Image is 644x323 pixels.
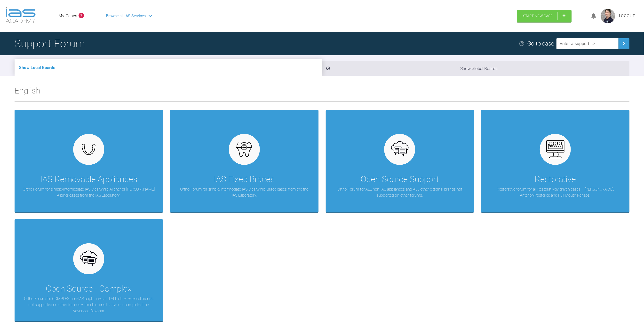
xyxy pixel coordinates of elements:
a: Start New Case [517,10,572,22]
img: profile.png [601,9,615,23]
img: logo-light.3e3ef733.png [6,7,36,23]
a: Open Source SupportOrtho Forum for ALL non-IAS appliances and ALL other external brands not suppo... [326,110,474,212]
a: Open Source - ComplexOrtho Forum for COMPLEX non-IAS appliances and ALL other external brands not... [15,219,163,322]
img: removables.927eaa4e.svg [79,142,98,156]
span: 5 [79,13,84,18]
img: fixed.9f4e6236.svg [235,140,254,159]
li: Show Global Boards [322,61,630,76]
a: IAS Fixed BracesOrtho Forum for simple/intermediate IAS ClearSmile Brace cases from the the IAS L... [170,110,318,212]
div: IAS Fixed Braces [214,173,275,186]
input: Enter a support ID [557,38,619,49]
div: Open Source - Complex [46,282,132,296]
li: Show Local Boards [15,59,322,76]
img: chevronRight.28bd32b0.svg [620,40,628,47]
a: RestorativeRestorative forum for all Restoratively driven cases – [PERSON_NAME], Anterior/Posteri... [481,110,629,212]
p: Ortho Forum for COMPLEX non-IAS appliances and ALL other external brands not supported on other f... [22,296,156,314]
p: Restorative forum for all Restoratively driven cases – [PERSON_NAME], Anterior/Posterior, and Ful... [488,186,622,199]
p: Ortho Forum for simple/intermediate IAS ClearSmile Aligner or [PERSON_NAME] Aligner cases from th... [22,186,156,199]
img: help.e70b9f3d.svg [519,41,525,46]
span: Browse all IAS Services [106,13,146,19]
img: restorative.65e8f6b6.svg [546,140,565,159]
span: Start New Case [523,14,553,18]
div: Go to case [527,39,554,48]
a: IAS Removable AppliancesOrtho Forum for simple/intermediate IAS ClearSmile Aligner or [PERSON_NAM... [15,110,163,212]
div: Open Source Support [361,173,439,186]
p: Ortho Forum for ALL non-IAS appliances and ALL other external brands not supported on other forums. [333,186,467,199]
img: opensource.6e495855.svg [390,140,409,159]
img: opensource.6e495855.svg [79,249,98,268]
div: Restorative [535,173,576,186]
a: Logout [619,13,635,19]
h2: English [15,84,629,101]
h1: Support Forum [15,35,85,52]
div: IAS Removable Appliances [40,173,137,186]
a: My Cases [59,13,77,19]
p: Ortho Forum for simple/intermediate IAS ClearSmile Brace cases from the the IAS Laboratory. [177,186,311,199]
